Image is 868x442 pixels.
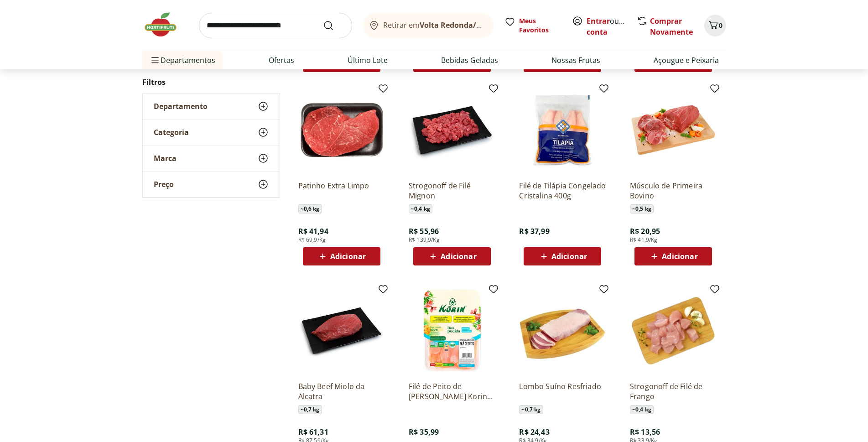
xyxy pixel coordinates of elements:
[519,405,543,414] span: ~ 0,7 kg
[298,287,385,374] img: Baby Beef Miolo da Alcatra
[441,253,476,260] span: Adicionar
[519,427,549,437] span: R$ 24,43
[413,247,491,265] button: Adicionar
[704,15,726,36] button: Carrinho
[154,154,177,163] span: Marca
[269,55,294,66] a: Ofertas
[409,181,495,201] a: Strogonoff de Filé Mignon
[298,87,385,173] img: Patinho Extra Limpo
[150,49,215,71] span: Departamentos
[150,49,161,71] button: Menu
[441,55,498,66] a: Bebidas Geladas
[587,16,627,37] span: ou
[524,247,601,265] button: Adicionar
[630,287,717,374] img: Strogonoff de Filé de Frango
[519,226,549,236] span: R$ 37,99
[420,20,551,30] b: Volta Redonda/[GEOGRAPHIC_DATA]
[298,236,326,244] span: R$ 69,9/Kg
[519,87,606,173] img: Filé de Tilápia Congelado Cristalina 400g
[154,180,174,189] span: Preço
[409,226,439,236] span: R$ 55,96
[519,16,561,35] span: Meus Favoritos
[323,20,345,31] button: Submit Search
[383,21,484,29] span: Retirar em
[630,181,717,201] a: Músculo de Primeira Bovino
[348,55,388,66] a: Último Lote
[654,55,719,66] a: Açougue e Peixaria
[409,204,432,213] span: ~ 0,4 kg
[630,226,660,236] span: R$ 20,95
[409,287,495,374] img: Filé de Peito de Frango Congelado Korin 600g
[298,204,322,213] span: ~ 0,6 kg
[298,427,328,437] span: R$ 61,31
[298,405,322,414] span: ~ 0,7 kg
[409,427,439,437] span: R$ 35,99
[662,253,697,260] span: Adicionar
[298,381,385,401] a: Baby Beef Miolo da Alcatra
[303,247,380,265] button: Adicionar
[630,87,717,173] img: Músculo de Primeira Bovino
[143,146,280,171] button: Marca
[504,16,561,35] a: Meus Favoritos
[630,236,658,244] span: R$ 41,9/Kg
[143,120,280,145] button: Categoria
[409,236,440,244] span: R$ 139,9/Kg
[298,181,385,201] a: Patinho Extra Limpo
[199,13,352,38] input: search
[298,226,328,236] span: R$ 41,94
[587,16,610,26] a: Entrar
[551,55,600,66] a: Nossas Frutas
[630,204,654,213] span: ~ 0,5 kg
[142,11,188,38] img: Hortifruti
[630,405,654,414] span: ~ 0,4 kg
[330,253,366,260] span: Adicionar
[363,13,494,38] button: Retirar emVolta Redonda/[GEOGRAPHIC_DATA]
[719,21,722,30] span: 0
[143,94,280,119] button: Departamento
[519,287,606,374] img: Lombo Suíno Resfriado
[650,16,693,37] a: Comprar Novamente
[519,381,606,401] a: Lombo Suíno Resfriado
[154,102,208,111] span: Departamento
[630,427,660,437] span: R$ 13,56
[143,172,280,197] button: Preço
[551,253,587,260] span: Adicionar
[154,128,189,137] span: Categoria
[142,73,280,91] h2: Filtros
[634,247,712,265] button: Adicionar
[587,16,637,37] a: Criar conta
[409,87,495,173] img: Strogonoff de Filé Mignon
[630,381,717,401] a: Strogonoff de Filé de Frango
[409,381,495,401] a: Filé de Peito de [PERSON_NAME] Korin 600g
[519,181,606,201] a: Filé de Tilápia Congelado Cristalina 400g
